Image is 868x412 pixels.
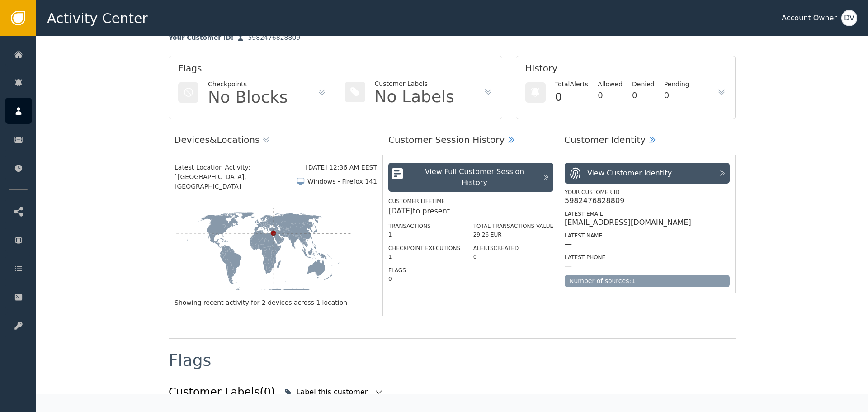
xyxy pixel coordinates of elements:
button: Label this customer [282,382,386,402]
div: Number of sources: 1 [565,275,730,287]
div: — [565,261,572,270]
div: 5982476828809 [565,196,624,205]
div: 5982476828809 [248,34,300,42]
div: View Customer Identity [587,168,672,179]
button: View Full Customer Session History [388,163,553,192]
div: Flags [169,352,211,369]
div: 0 [473,253,553,261]
div: [DATE] to present [388,206,553,217]
div: 29,26 EUR [473,231,553,239]
div: Latest Location Activity: [175,163,306,172]
span: Activity Center [47,8,148,28]
div: Windows - Firefox 141 [307,177,377,186]
div: Label this customer [296,387,370,398]
div: 0 [388,275,460,283]
label: Flags [388,267,406,274]
div: Flags [178,62,326,80]
label: Checkpoint Executions [388,245,460,251]
button: View Customer Identity [565,163,730,184]
div: Devices & Locations [174,133,259,147]
div: 0 [632,89,655,101]
div: 0 [598,89,623,101]
div: Checkpoints [208,80,288,89]
div: No Blocks [208,89,288,105]
label: Customer Lifetime [388,198,445,204]
div: Total Alerts [555,80,588,89]
div: [DATE] 12:36 AM EEST [306,163,377,172]
div: 1 [388,231,460,239]
div: 0 [664,89,689,101]
div: Allowed [598,80,623,89]
div: 0 [555,89,588,105]
label: Alerts Created [473,245,519,251]
div: Customer Session History [388,133,505,147]
div: Latest Email [565,210,730,218]
div: Denied [632,80,655,89]
div: Customer Labels (0) [169,384,275,400]
div: Customer Identity [564,133,646,147]
div: [EMAIL_ADDRESS][DOMAIN_NAME] [565,218,691,227]
label: Transactions [388,223,431,229]
div: Customer Labels [375,79,454,89]
div: 1 [388,253,460,261]
div: — [565,240,572,249]
div: Account Owner [782,13,837,24]
div: Your Customer ID [565,188,730,196]
label: Total Transactions Value [473,223,553,229]
button: DV [841,10,857,26]
div: Showing recent activity for 2 devices across 1 location [175,298,377,308]
span: `[GEOGRAPHIC_DATA], [GEOGRAPHIC_DATA] [175,172,296,191]
div: No Labels [375,89,454,105]
div: History [525,62,726,80]
div: View Full Customer Session History [411,166,538,188]
div: Your Customer ID : [169,34,233,42]
div: Pending [664,80,689,89]
div: Latest Name [565,232,730,240]
div: Latest Phone [565,253,730,261]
